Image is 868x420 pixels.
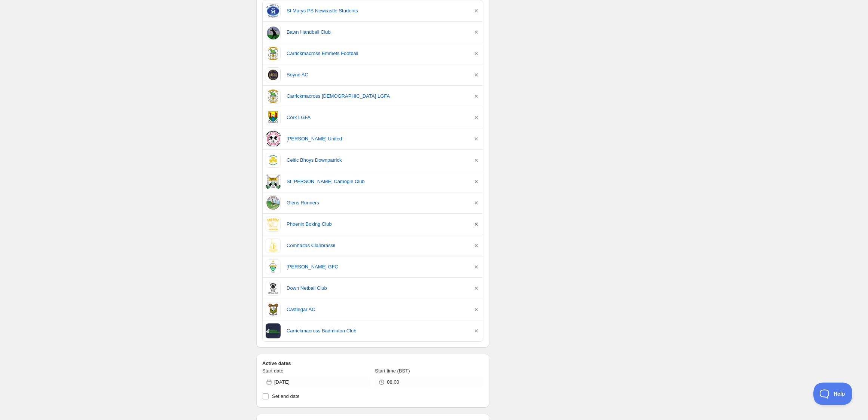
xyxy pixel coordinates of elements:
[287,7,467,15] a: St Marys PS Newcastle Students
[287,28,467,36] a: Bawn Handball Club
[287,199,467,207] a: Glens Runners
[287,242,467,249] a: Comhaltas Clanbrassil
[287,71,467,79] a: Boyne AC
[287,263,467,271] a: [PERSON_NAME] GFC
[262,360,483,367] h2: Active dates
[287,284,467,292] a: Down Netball Club
[262,368,283,374] span: Start date
[375,368,410,374] span: Start time (BST)
[287,92,467,100] a: Carrickmacross [DEMOGRAPHIC_DATA] LGFA
[287,50,467,57] a: Carrickmacross Emmets Football
[287,135,467,143] a: [PERSON_NAME] United
[287,114,467,121] a: Cork LGFA
[287,306,467,313] a: Castlegar AC
[813,383,853,405] iframe: Help Scout Beacon - Open
[272,393,300,399] span: Set end date
[287,220,467,228] a: Phoenix Boxing Club
[287,156,467,164] a: Celtic Bhoys Downpatrick
[287,327,467,335] a: Carrickmacross Badminton Club
[287,178,467,185] a: St [PERSON_NAME] Camogie Club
